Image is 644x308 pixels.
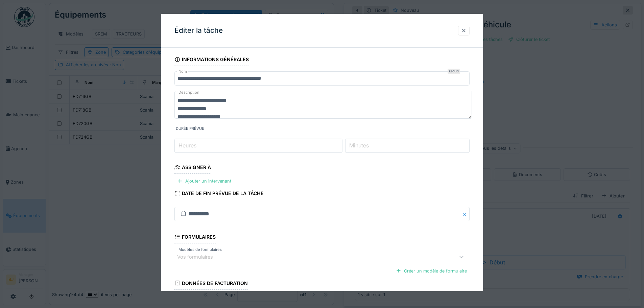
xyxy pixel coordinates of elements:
label: Nom [177,69,188,74]
div: Assigner à [174,162,211,174]
div: Vos formulaires [177,253,222,261]
div: Date de fin prévue de la tâche [174,188,264,200]
div: Formulaires [174,232,216,243]
label: Modèles de formulaires [177,247,223,253]
label: Durée prévue [176,126,470,133]
div: Données de facturation [174,278,248,290]
h3: Éditer la tâche [174,26,223,35]
label: Heures [177,141,198,149]
label: Description [177,88,201,97]
div: Requis [448,69,460,74]
button: Close [462,207,470,221]
div: Ajouter un intervenant [174,176,234,186]
div: Créer un modèle de formulaire [393,266,470,276]
div: Informations générales [174,54,249,66]
label: Minutes [348,141,370,149]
